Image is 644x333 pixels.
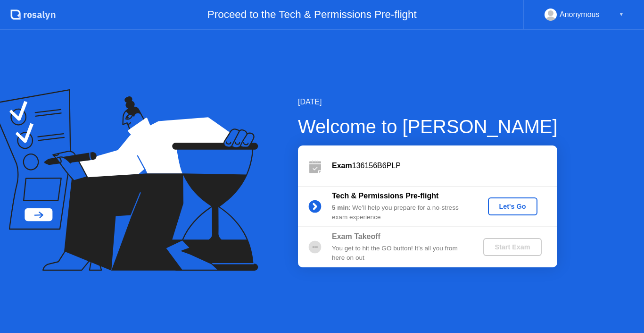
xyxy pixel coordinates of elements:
[492,203,534,210] div: Let's Go
[332,192,438,200] b: Tech & Permissions Pre-flight
[483,238,541,256] button: Start Exam
[560,9,600,21] div: Anonymous
[332,204,349,211] b: 5 min
[298,112,558,141] div: Welcome to [PERSON_NAME]
[332,162,352,170] b: Exam
[488,197,537,215] button: Let's Go
[619,9,624,21] div: ▼
[298,96,558,108] div: [DATE]
[487,243,537,251] div: Start Exam
[332,160,557,171] div: 136156B6PLP
[332,244,468,263] div: You get to hit the GO button! It’s all you from here on out
[332,232,380,240] b: Exam Takeoff
[332,203,468,222] div: : We’ll help you prepare for a no-stress exam experience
